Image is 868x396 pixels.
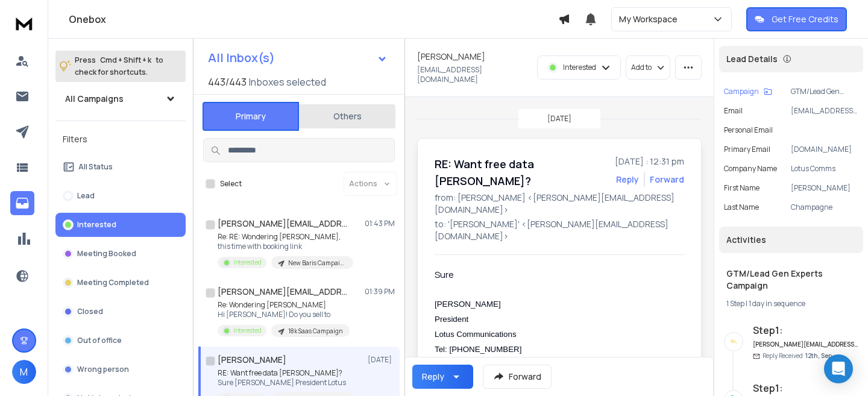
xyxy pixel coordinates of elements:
[615,156,684,168] p: [DATE] : 12:31 pm
[791,203,858,212] p: Champagne
[753,323,858,338] h6: Step 1 :
[77,365,129,374] p: Wrong person
[12,12,36,34] img: logo
[435,156,608,189] h1: RE: Want free data [PERSON_NAME]?
[726,53,778,65] p: Lead Details
[218,300,350,310] p: Re: Wondering [PERSON_NAME]
[749,298,805,309] span: 1 day in sequence
[55,131,186,148] h3: Filters
[772,13,838,25] p: Get Free Credits
[233,258,262,267] p: Interested
[724,87,759,96] p: Campaign
[233,326,262,335] p: Interested
[12,360,36,384] button: M
[650,174,684,186] div: Forward
[763,351,832,360] p: Reply Received
[631,63,652,72] p: Add to
[435,330,517,339] span: Lotus Communications
[77,220,116,230] p: Interested
[55,87,186,111] button: All Campaigns
[77,278,149,288] p: Meeting Completed
[791,106,858,116] p: [EMAIL_ADDRESS][DOMAIN_NAME]
[483,365,552,389] button: Forward
[203,102,299,131] button: Primary
[619,13,682,25] p: My Workspace
[724,164,777,174] p: Company Name
[288,327,342,336] p: 18k Saas Campaign
[55,184,186,208] button: Lead
[218,368,353,378] p: RE: Want free data [PERSON_NAME]?
[218,232,353,242] p: Re: RE: Wondering [PERSON_NAME],
[435,218,684,242] p: to: '[PERSON_NAME]' <[PERSON_NAME][EMAIL_ADDRESS][DOMAIN_NAME]>
[726,299,856,309] div: |
[563,63,596,72] p: Interested
[218,378,353,388] p: Sure [PERSON_NAME] President Lotus
[412,365,473,389] button: Reply
[753,381,858,395] h6: Step 1 :
[77,249,136,259] p: Meeting Booked
[78,162,113,172] p: All Status
[435,315,468,324] span: President
[77,307,103,316] p: Closed
[55,271,186,295] button: Meeting Completed
[208,75,247,89] span: 443 / 443
[77,191,95,201] p: Lead
[299,103,395,130] button: Others
[220,179,242,189] label: Select
[726,268,856,292] h1: GTM/Lead Gen Experts Campaign
[435,300,501,309] span: [PERSON_NAME]
[435,345,521,354] span: Tel: [PHONE_NUMBER]
[218,218,350,230] h1: [PERSON_NAME][EMAIL_ADDRESS][DOMAIN_NAME]
[724,183,759,193] p: First Name
[547,114,571,124] p: [DATE]
[55,155,186,179] button: All Status
[422,371,444,383] div: Reply
[55,300,186,324] button: Closed
[98,53,153,67] span: Cmd + Shift + k
[791,145,858,154] p: [DOMAIN_NAME]
[65,93,124,105] h1: All Campaigns
[198,46,397,70] button: All Inbox(s)
[746,7,847,31] button: Get Free Credits
[55,213,186,237] button: Interested
[724,125,773,135] p: Personal Email
[55,328,186,353] button: Out of office
[435,268,454,280] span: Sure
[719,227,863,253] div: Activities
[791,183,858,193] p: [PERSON_NAME]
[365,287,395,297] p: 01:39 PM
[75,54,163,78] p: Press to check for shortcuts.
[805,351,832,360] span: 12th, Sep
[218,354,286,366] h1: [PERSON_NAME]
[288,259,346,268] p: New Baris Campaign
[724,106,743,116] p: Email
[368,355,395,365] p: [DATE]
[218,286,350,298] h1: [PERSON_NAME][EMAIL_ADDRESS][DOMAIN_NAME]
[55,242,186,266] button: Meeting Booked
[435,192,684,216] p: from: [PERSON_NAME] <[PERSON_NAME][EMAIL_ADDRESS][DOMAIN_NAME]>
[69,12,558,27] h1: Onebox
[417,51,485,63] h1: [PERSON_NAME]
[218,310,350,319] p: Hi [PERSON_NAME]! Do you sell to
[55,357,186,382] button: Wrong person
[791,87,858,96] p: GTM/Lead Gen Experts Campaign
[208,52,275,64] h1: All Inbox(s)
[724,203,759,212] p: Last Name
[218,242,353,251] p: this time with booking link
[753,340,858,349] h6: [PERSON_NAME][EMAIL_ADDRESS][DOMAIN_NAME]
[417,65,530,84] p: [EMAIL_ADDRESS][DOMAIN_NAME]
[824,354,853,383] div: Open Intercom Messenger
[249,75,326,89] h3: Inboxes selected
[726,298,744,309] span: 1 Step
[791,164,858,174] p: Lotus Comms
[365,219,395,228] p: 01:43 PM
[616,174,639,186] button: Reply
[724,145,770,154] p: Primary Email
[724,87,772,96] button: Campaign
[77,336,122,345] p: Out of office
